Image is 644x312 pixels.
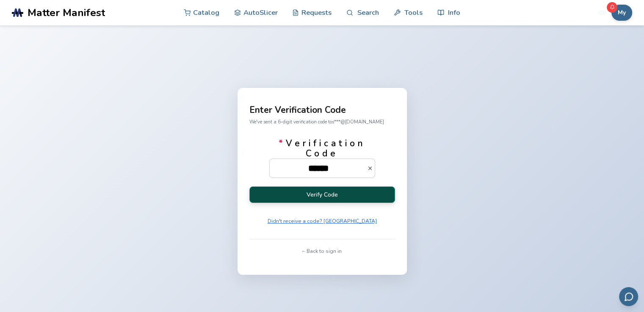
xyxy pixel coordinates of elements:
p: Enter Verification Code [249,106,395,115]
span: Matter Manifest [28,7,105,19]
button: *Verification Code [367,165,375,171]
input: *Verification Code [270,159,367,178]
button: My [611,5,632,21]
label: Verification Code [269,138,375,178]
p: We've sent a 6-digit verification code to s***@[DOMAIN_NAME] [249,118,395,126]
button: Send feedback via email [619,287,638,306]
button: Verify Code [249,186,395,203]
button: Didn't receive a code? [GEOGRAPHIC_DATA] [265,215,380,227]
button: ← Back to sign in [299,245,345,257]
